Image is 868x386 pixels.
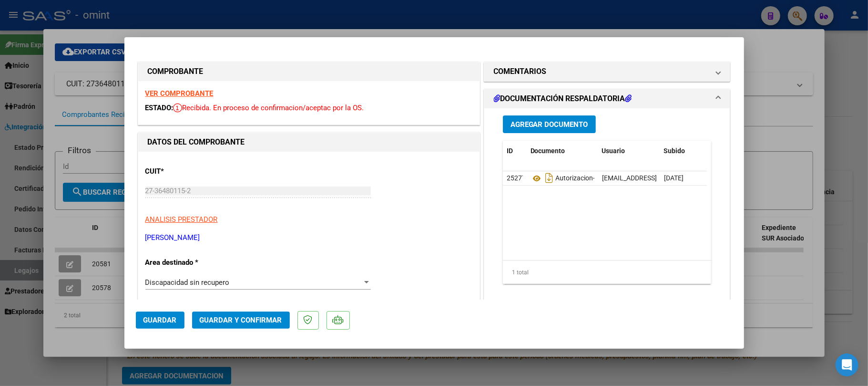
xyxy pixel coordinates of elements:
[543,170,555,186] i: Descargar documento
[664,147,685,155] span: Subido
[494,93,632,104] h1: DOCUMENTACIÓN RESPALDATORIA
[494,66,547,77] h1: COMENTARIOS
[484,108,730,306] div: DOCUMENTACIÓN RESPALDATORIA
[602,147,625,155] span: Usuario
[174,104,364,112] span: Recibida. En proceso de confirmacion/aceptac por la OS.
[148,67,204,76] strong: COMPROBANTE
[507,147,513,155] span: ID
[148,137,245,146] strong: DATOS DEL COMPROBANTE
[664,174,684,182] span: [DATE]
[598,141,660,161] datatable-header-cell: Usuario
[143,316,177,324] span: Guardar
[507,174,526,182] span: 25277
[503,141,527,161] datatable-header-cell: ID
[503,261,712,284] div: 1 total
[145,89,214,98] a: VER COMPROBANTE
[602,174,764,182] span: [EMAIL_ADDRESS][DOMAIN_NAME] - [PERSON_NAME]
[511,120,588,129] span: Agregar Documento
[484,62,730,81] mat-expansion-panel-header: COMENTARIOS
[192,312,290,329] button: Guardar y Confirmar
[527,141,598,161] datatable-header-cell: Documento
[531,147,565,155] span: Documento
[145,215,218,224] span: ANALISIS PRESTADOR
[136,312,184,329] button: Guardar
[145,232,472,243] p: [PERSON_NAME]
[145,257,244,268] p: Area destinado *
[836,354,858,376] div: Open Intercom Messenger
[145,278,230,287] span: Discapacidad sin recupero
[145,104,174,112] span: ESTADO:
[531,175,640,182] span: Autorizacion-planilla-factura
[145,166,244,177] p: CUIT
[503,115,596,133] button: Agregar Documento
[660,141,708,161] datatable-header-cell: Subido
[484,89,730,108] mat-expansion-panel-header: DOCUMENTACIÓN RESPALDATORIA
[200,316,282,324] span: Guardar y Confirmar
